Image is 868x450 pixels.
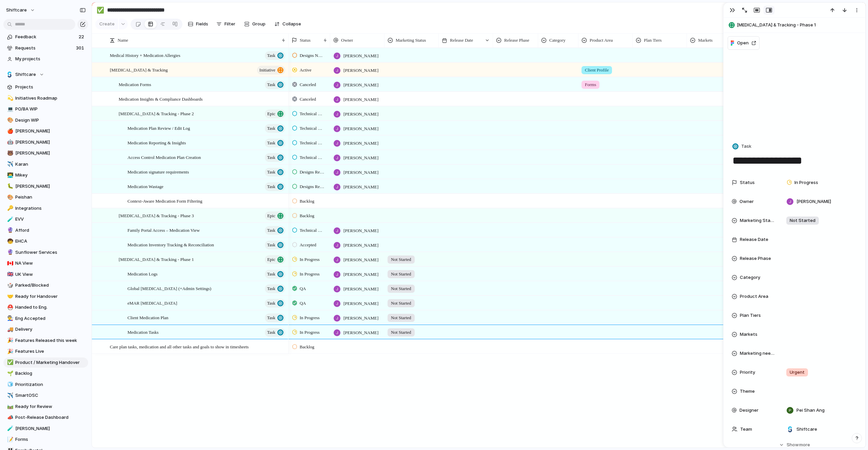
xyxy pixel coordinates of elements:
a: 🧒EHCA [3,236,88,246]
span: In Progress [300,256,320,263]
div: 🇬🇧UK View [3,269,88,280]
button: Task [265,328,285,337]
button: 🇬🇧 [6,271,13,278]
div: 🚚 [7,326,12,333]
div: ✅ [97,5,104,15]
span: Task [267,240,275,250]
span: Integrations [15,205,86,212]
span: Canceled [300,96,316,103]
span: Show [787,442,799,448]
button: 📣 [6,414,13,421]
div: 🐛[PERSON_NAME] [3,181,88,191]
button: Task [265,168,285,177]
div: 🇬🇧 [7,270,12,278]
div: 🤖[PERSON_NAME] [3,137,88,147]
a: 🔮Afford [3,225,88,236]
div: 🧪 [7,425,12,432]
button: Filter [214,19,238,29]
button: Collapse [272,19,304,29]
span: Filter [224,21,235,27]
a: 💻PO/BA WIP [3,104,88,114]
a: 💫Initiatives Roadmap [3,93,88,103]
button: Task [265,284,285,293]
button: ✅ [6,359,13,366]
div: 📝Forms [3,434,88,445]
button: ✈️ [6,392,13,399]
span: Design WIP [15,117,86,124]
a: 🎨Peishan [3,192,88,202]
span: Medication Logs [127,270,157,278]
span: Epic [267,211,275,221]
span: Medication Reporting & Insights [127,139,186,146]
button: Task [265,299,285,308]
span: Feedback [15,34,77,40]
span: Task [267,138,275,148]
button: 💻 [6,106,13,112]
div: 🎲Parked/Blocked [3,280,88,290]
div: 🍎[PERSON_NAME] [3,126,88,136]
span: Owner [341,37,353,44]
button: 🐛 [6,183,13,190]
div: 🎨 [7,116,12,124]
a: ✈️Karan [3,159,88,169]
a: Feedback22 [3,32,88,42]
button: Task [265,313,285,322]
span: shiftcare [6,7,27,14]
span: NA View [15,260,86,267]
button: 🐻 [6,150,13,157]
span: Prioritization [15,381,86,388]
button: Epic [265,211,285,220]
span: [MEDICAL_DATA] & Tracking - Phase 1 [119,255,194,263]
span: Plan Tiers [644,37,662,44]
span: Task [267,153,275,162]
span: Task [267,182,275,191]
span: Not Started [391,256,411,263]
span: [PERSON_NAME] [15,139,86,146]
div: ✈️SmartOSC [3,390,88,401]
span: [PERSON_NAME] [15,150,86,157]
a: 🇨🇦NA View [3,258,88,268]
div: 👨‍💻 [7,171,12,179]
span: [PERSON_NAME] [343,140,378,147]
span: Eng Accepted [15,315,86,322]
span: Technical Review [300,154,324,161]
button: Task [265,182,285,191]
button: Task [265,226,285,235]
button: 🛤️ [6,403,13,410]
button: Task [731,142,753,151]
button: 🎨 [6,117,13,124]
div: ⛑️ [7,304,12,311]
span: SmartOSC [15,392,86,399]
span: Medication Plan Review / Edit Log [127,124,190,132]
a: 🎉Features Released this week [3,335,88,346]
div: 🌱Backlog [3,368,88,379]
span: Parked/Blocked [15,282,86,289]
button: ⛑️ [6,304,13,311]
span: Status [740,179,755,186]
button: 🧊 [6,381,13,388]
div: 🤝Ready for Handover [3,291,88,302]
div: 🧪EVV [3,214,88,224]
div: ⛑️Handed to Eng. [3,302,88,312]
span: Accepted [300,242,316,248]
span: Context-Aware Medication Form Filtering [127,197,202,205]
a: 🧊Prioritization [3,380,88,390]
div: 🧒 [7,238,12,245]
span: Task [267,167,275,177]
button: Task [265,153,285,162]
a: ✅Product / Marketing Handover [3,357,88,368]
div: 🐻[PERSON_NAME] [3,148,88,158]
span: [PERSON_NAME] [343,257,378,263]
span: Release Date [740,236,768,243]
span: Active [300,67,312,74]
div: 🎲 [7,282,12,289]
div: 📝 [7,436,12,444]
button: 🇨🇦 [6,260,13,267]
div: 🌱 [7,370,12,377]
div: ✈️ [7,160,12,168]
button: 👨‍🏭 [6,315,13,322]
a: 👨‍🏭Eng Accepted [3,313,88,324]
